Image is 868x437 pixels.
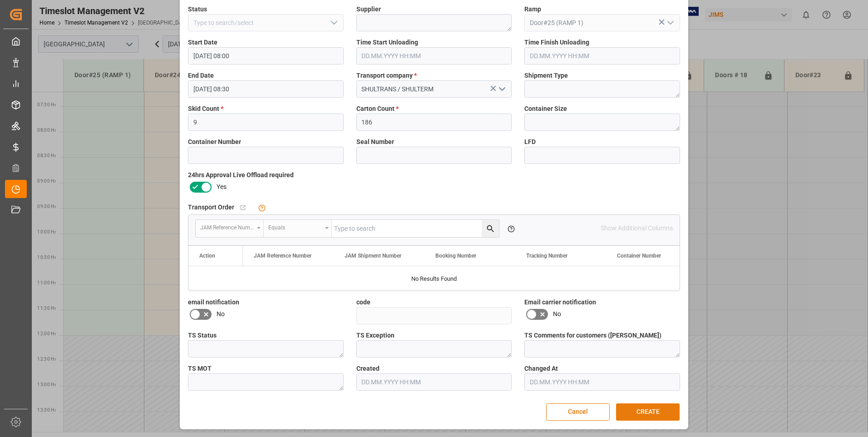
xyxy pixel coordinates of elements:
span: Start Date [188,38,217,47]
span: Created [356,364,380,373]
input: Type to search [332,220,499,237]
span: JAM Shipment Number [345,253,401,259]
span: Container Number [188,137,241,147]
span: Booking Number [435,253,476,259]
span: Container Size [524,104,567,114]
span: LFD [524,137,536,147]
span: 24hrs Approval Live Offload required [188,170,294,180]
button: open menu [495,82,508,96]
span: Supplier [356,5,381,14]
button: search button [482,220,499,237]
span: Transport company [356,71,417,80]
span: Seal Number [356,137,394,147]
button: CREATE [616,403,680,421]
span: Carton Count [356,104,399,114]
input: DD.MM.YYYY HH:MM [356,47,512,65]
div: Equals [268,221,322,232]
div: JAM Reference Number [200,221,254,232]
span: No [217,309,225,319]
span: Time Start Unloading [356,38,418,47]
button: open menu [264,220,332,237]
span: TS Comments for customers ([PERSON_NAME]) [524,331,661,340]
div: Action [199,253,215,259]
button: open menu [196,220,264,237]
span: email notification [188,298,239,307]
button: open menu [326,16,340,30]
span: Time Finish Unloading [524,38,589,47]
button: open menu [663,16,676,30]
span: Ramp [524,5,541,14]
span: Yes [217,182,227,192]
span: Email carrier notification [524,298,596,307]
span: Transport Order [188,203,234,212]
span: TS MOT [188,364,212,373]
input: DD.MM.YYYY HH:MM [524,373,680,391]
button: Cancel [546,403,610,421]
span: End Date [188,71,214,80]
span: Shipment Type [524,71,568,80]
span: Skid Count [188,104,223,114]
span: No [553,309,561,319]
input: DD.MM.YYYY HH:MM [524,47,680,65]
span: Container Number [617,253,661,259]
span: TS Exception [356,331,395,340]
input: DD.MM.YYYY HH:MM [188,47,344,65]
span: TS Status [188,331,217,340]
input: DD.MM.YYYY HH:MM [356,373,512,391]
span: Tracking Number [526,253,567,259]
input: DD.MM.YYYY HH:MM [188,80,344,98]
span: Status [188,5,207,14]
input: Type to search/select [524,14,680,31]
span: code [356,298,370,307]
input: Type to search/select [188,14,344,31]
span: JAM Reference Number [254,253,311,259]
span: Changed At [524,364,558,373]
